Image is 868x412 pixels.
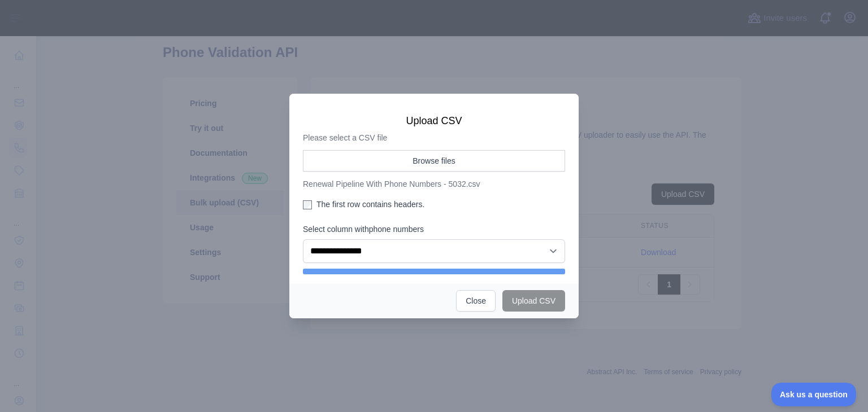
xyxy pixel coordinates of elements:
[456,290,496,312] button: Close
[303,199,565,210] label: The first row contains headers.
[303,223,565,235] label: Select column with phone numbers
[771,383,857,406] iframe: Toggle Customer Support
[303,150,565,172] button: Browse files
[502,290,565,312] button: Upload CSV
[303,114,565,128] h3: Upload CSV
[303,200,312,209] input: The first row contains headers.
[303,178,565,190] p: Renewal Pipeline With Phone Numbers - 5032.csv
[303,132,565,143] p: Please select a CSV file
